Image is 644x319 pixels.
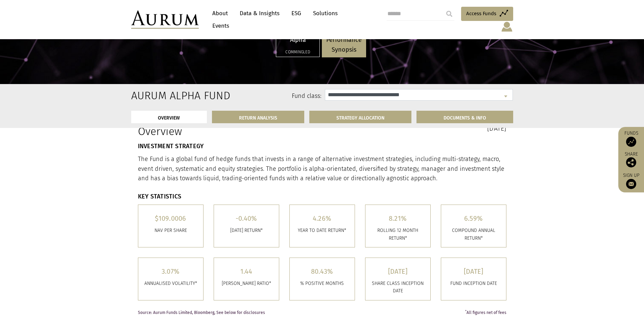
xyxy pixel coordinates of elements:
a: Sign up [622,172,641,189]
div: Share [622,152,641,167]
h5: [DATE] [371,268,425,275]
a: DOCUMENTS & INFO [416,111,513,123]
a: RETURN ANALYSIS [212,111,304,123]
h5: $109.0006 [143,215,198,222]
h5: [DATE] [446,268,501,275]
strong: INVESTMENT STRATEGY [138,142,204,150]
img: Access Funds [626,137,636,147]
p: SHARE CLASS INCEPTION DATE [371,280,425,295]
h5: 4.26% [295,215,350,222]
img: Sign up to our newsletter [626,179,636,189]
p: The Fund is a global fund of hedge funds that invests in a range of alternative investment strate... [138,154,506,183]
span: Source: Aurum Funds Limited, Bloomberg, See below for disclosures [138,311,265,315]
p: [PERSON_NAME] RATIO* [219,280,274,287]
p: % POSITIVE MONTHS [295,280,350,287]
span: All figures net of fees [465,311,506,315]
h5: 1.44 [219,268,274,275]
p: Nav per share [143,227,198,234]
p: YEAR TO DATE RETURN* [295,227,350,234]
p: ROLLING 12 MONTH RETURN* [371,227,425,242]
h3: [DATE] [327,125,506,132]
h5: 6.59% [446,215,501,222]
p: COMPOUND ANNUAL RETURN* [446,227,501,242]
h1: Overview [138,125,317,138]
a: STRATEGY ALLOCATION [309,111,411,123]
p: FUND INCEPTION DATE [446,280,501,287]
img: Share this post [626,157,636,167]
h5: 8.21% [371,215,425,222]
h5: 80.43% [295,268,350,275]
p: [DATE] RETURN* [219,227,274,234]
strong: KEY STATISTICS [138,193,182,200]
h5: -0.40% [219,215,274,222]
a: Funds [622,130,641,147]
p: ANNUALISED VOLATILITY* [143,280,198,287]
h5: 3.07% [143,268,198,275]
